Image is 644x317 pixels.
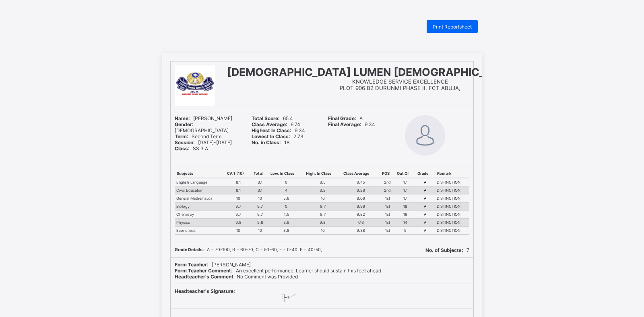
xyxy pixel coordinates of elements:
th: Grade [415,169,435,178]
span: 65.4 [252,115,293,121]
td: 9.7 [252,202,268,211]
td: 10 [304,227,341,235]
b: Headteacher's Comment [175,274,233,280]
td: Chemistry [175,211,225,219]
td: 9.7 [225,202,252,211]
td: 16 [395,211,415,219]
td: A [415,211,435,219]
td: 2nd [380,186,395,194]
td: 10 [252,194,268,202]
td: 2nd [380,178,395,186]
span: PLOT 906 B2 DURUNMI PHASE II, FCT ABUJA, [340,85,460,91]
td: 5 [395,227,415,235]
td: 9.7 [225,211,252,219]
b: Form Teacher Comment: [175,268,233,274]
td: 10 [225,227,252,235]
td: 9.8 [252,219,268,227]
td: 8.1 [225,178,252,186]
th: Out Of [395,169,415,178]
span: [DEMOGRAPHIC_DATA] LUMEN [DEMOGRAPHIC_DATA] SCHOOLS [227,65,573,78]
b: Total Score: [252,115,280,121]
td: A [415,186,435,194]
td: 5.6 [268,194,304,202]
td: DISTINCTION [435,219,470,227]
td: English Language [175,178,225,186]
b: Session: [175,139,195,145]
th: CA 1 (10) [225,169,252,178]
td: 7.16 [341,219,380,227]
td: 8.5 [304,178,341,186]
td: A [415,202,435,211]
b: Lowest In Class: [252,133,290,139]
span: No Comment was Provided [175,274,298,280]
td: 9.8 [225,219,252,227]
td: 6.45 [341,178,380,186]
b: No. of Subjects: [425,247,463,253]
span: Second Term [175,133,221,139]
td: 1st [380,194,395,202]
b: Term: [175,133,188,139]
td: 10 [252,227,268,235]
td: 3.9 [268,219,304,227]
td: 17 [395,178,415,186]
td: DISTINCTION [435,178,470,186]
td: 9.8 [304,219,341,227]
td: DISTINCTION [435,194,470,202]
td: 1st [380,219,395,227]
th: Low. In Class [268,169,304,178]
td: A [415,178,435,186]
td: 17 [395,194,415,202]
td: DISTINCTION [435,202,470,211]
b: Highest In Class: [252,127,291,133]
td: A [415,219,435,227]
span: 9.34 [252,127,305,133]
span: 7 [425,247,469,253]
b: Final Grade: [328,115,356,121]
span: 6.74 [252,121,300,127]
td: 6.82 [341,211,380,219]
th: Subjects [175,169,225,178]
b: Name: [175,115,190,121]
b: Gender: [175,121,194,127]
th: Remark [435,169,470,178]
td: 18 [395,202,415,211]
td: A [415,194,435,202]
td: 8.06 [341,194,380,202]
td: 4 [268,186,304,194]
td: 8.1 [252,178,268,186]
td: 1st [380,202,395,211]
td: 9.38 [341,227,380,235]
b: No. in Class: [252,139,281,145]
td: 8.1 [252,186,268,194]
td: Biology [175,202,225,211]
span: A = 70-100, B = 60-70, C = 50-60, F = 0-40, P = 40-50, [175,247,322,252]
td: 6.28 [341,186,380,194]
td: 17 [395,186,415,194]
b: Form Teacher: [175,262,208,268]
span: [DEMOGRAPHIC_DATA] [175,121,229,133]
th: POS [380,169,395,178]
td: Civic Education [175,186,225,194]
td: 4.5 [268,211,304,219]
span: [PERSON_NAME] [175,115,232,121]
td: DISTINCTION [435,186,470,194]
span: KNOWLEDGE SERVICE EXCELLENCE [352,78,448,85]
b: Class: [175,145,190,151]
td: 0 [268,202,304,211]
td: 10 [225,194,252,202]
span: 2.73 [252,133,303,139]
th: Total [252,169,268,178]
td: A [415,227,435,235]
span: [DATE]-[DATE] [175,139,232,145]
span: [PERSON_NAME] [175,262,251,268]
td: Physics [175,219,225,227]
td: 10 [304,194,341,202]
td: DISTINCTION [435,211,470,219]
td: 6.96 [341,202,380,211]
td: 0 [268,178,304,186]
span: Print Reportsheet [433,24,472,30]
td: 1st [380,211,395,219]
b: Class Average: [252,121,287,127]
td: 1st [380,227,395,235]
td: 9.7 [304,211,341,219]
